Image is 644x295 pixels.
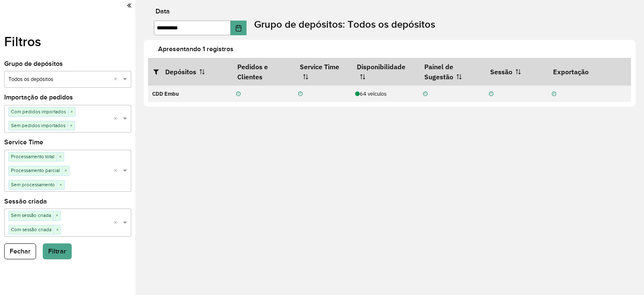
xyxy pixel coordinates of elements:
[9,166,62,175] span: Processamento parcial
[4,196,47,206] label: Sessão criada
[484,58,547,86] th: Sessão
[114,75,121,84] span: Clear all
[9,121,68,130] span: Sem pedidos importados
[4,31,41,52] label: Filtros
[68,108,75,116] span: ×
[9,211,53,219] span: Sem sessão criada
[43,243,72,259] button: Filtrar
[9,180,57,189] span: Sem processamento
[4,243,36,259] button: Fechar
[236,91,241,97] i: Não realizada
[4,59,63,69] label: Grupo de depósitos
[114,219,121,227] span: Clear all
[57,153,64,161] span: ×
[547,58,631,86] th: Exportação
[254,17,435,32] label: Grupo de depósitos: Todos os depósitos
[153,68,165,75] i: Abrir/fechar filtros
[152,90,179,97] strong: CDD Embu
[298,91,303,97] i: Não realizada
[489,91,493,97] i: Não realizada
[9,107,68,116] span: Com pedidos importados
[4,92,73,102] label: Importação de pedidos
[114,115,121,123] span: Clear all
[54,226,61,234] span: ×
[423,91,428,97] i: Não realizada
[156,6,170,16] label: Data
[148,58,232,86] th: Depósitos
[114,167,121,175] span: Clear all
[355,90,414,98] div: 64 veículos
[53,211,60,220] span: ×
[9,225,54,234] span: Com sessão criada
[552,91,556,97] i: Não realizada
[232,58,294,86] th: Pedidos e Clientes
[4,137,43,147] label: Service Time
[68,122,75,130] span: ×
[62,167,69,175] span: ×
[231,21,247,35] button: Choose Date
[351,58,419,86] th: Disponibilidade
[294,58,351,86] th: Service Time
[419,58,485,86] th: Painel de Sugestão
[57,181,64,189] span: ×
[9,152,57,161] span: Processamento total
